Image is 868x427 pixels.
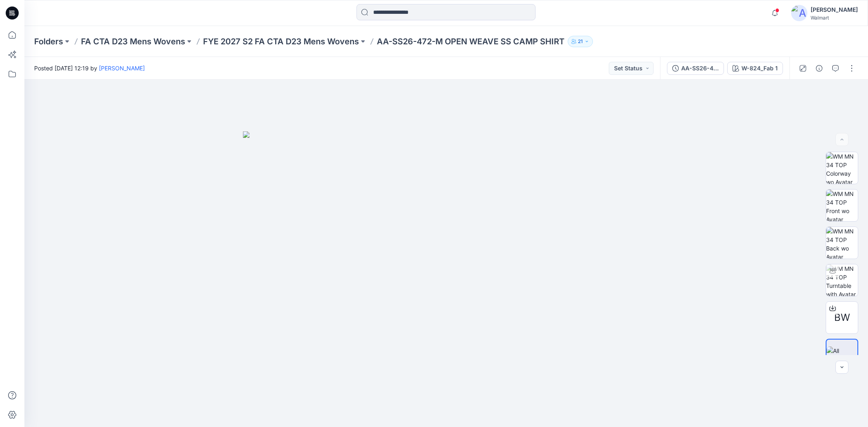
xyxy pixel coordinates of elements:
[826,264,858,296] img: WM MN 34 TOP Turntable with Avatar
[99,65,145,72] a: [PERSON_NAME]
[826,190,858,221] img: WM MN 34 TOP Front wo Avatar
[811,5,858,15] div: [PERSON_NAME]
[34,36,63,47] a: Folders
[791,5,807,21] img: avatar
[813,62,826,75] button: Details
[811,15,858,21] div: Walmart
[34,64,145,72] span: Posted [DATE] 12:19 by
[578,37,583,46] p: 21
[243,131,650,427] img: eyJhbGciOiJIUzI1NiIsImtpZCI6IjAiLCJzbHQiOiJzZXMiLCJ0eXAiOiJKV1QifQ.eyJkYXRhIjp7InR5cGUiOiJzdG9yYW...
[568,36,593,47] button: 21
[826,227,858,259] img: WM MN 34 TOP Back wo Avatar
[81,36,185,47] a: FA CTA D23 Mens Wovens
[681,64,719,73] div: AA-SS26-472-M OPEN WEAVE SS CAMP SHIRT
[826,346,857,364] img: All colorways
[741,64,778,73] div: W-824_Fab 1
[377,36,564,47] p: AA-SS26-472-M OPEN WEAVE SS CAMP SHIRT
[203,36,359,47] a: FYE 2027 S2 FA CTA D23 Mens Wovens
[667,62,724,75] button: AA-SS26-472-M OPEN WEAVE SS CAMP SHIRT
[727,62,783,75] button: W-824_Fab 1
[826,152,858,184] img: WM MN 34 TOP Colorway wo Avatar
[834,310,850,325] span: BW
